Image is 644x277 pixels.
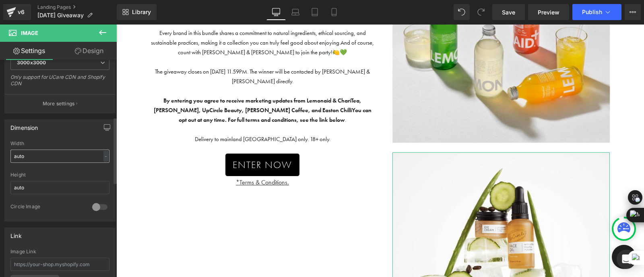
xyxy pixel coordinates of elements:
a: Preview [528,4,569,20]
div: Width [10,141,109,146]
div: - [103,151,108,162]
div: Link [10,228,22,239]
span: ENTER NOW [116,133,175,148]
span: Every brand in this bundle shares a commitment to natural ingredients, ethical sourcing, and sust... [35,5,250,22]
span: [DATE] Giveaway [37,12,84,18]
a: ENTER NOW [109,129,183,152]
a: Tablet [305,4,324,20]
p: More settings [43,100,75,107]
button: Publish [572,4,621,20]
span: The giveaway closes on [DATE] 11.59PM. The winner will be contacted by [PERSON_NAME] & [PERSON_NA... [39,44,254,61]
div: Circle Image [10,203,84,212]
button: More settings [5,94,115,113]
a: Design [60,42,118,60]
input: auto [10,181,109,194]
span: Preview [538,8,559,16]
button: Undo [454,4,470,20]
div: Dimension [10,120,38,131]
button: More [625,4,641,20]
span: Save [502,8,515,16]
div: Open Intercom Messenger [617,250,636,269]
span: . [37,73,255,99]
input: https://your-shop.myshopify.com [10,258,109,271]
input: auto [10,150,109,163]
div: Image Link [10,249,109,254]
div: v6 [16,7,26,17]
a: Desktop [266,4,286,20]
a: Mobile [324,4,344,20]
div: Height [10,172,109,178]
span: Delivery to mainland [GEOGRAPHIC_DATA] only. 18+ only. [78,111,214,119]
span: Publish [582,9,602,15]
b: 3000x3000 [17,60,46,66]
button: Redo [473,4,489,20]
a: New Library [117,4,157,20]
span: Library [132,8,151,16]
strong: By entering you agree to receive marketing updates from Lemonaid & ChariTea, [PERSON_NAME], UpCir... [37,73,246,90]
a: v6 [3,4,31,20]
span: Image [21,30,38,36]
a: Landing Pages [37,4,117,10]
div: Only support for UCare CDN and Shopify CDN [10,74,109,92]
a: Laptop [286,4,305,20]
a: *Terms & Conditions. [120,154,173,162]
